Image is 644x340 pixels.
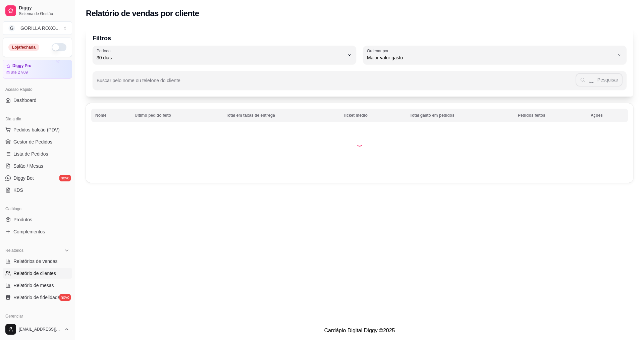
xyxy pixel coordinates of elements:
article: Diggy Pro [12,63,32,68]
span: Diggy Bot [13,175,34,181]
label: Período [97,48,113,54]
a: Complementos [3,226,72,237]
span: Relatório de clientes [13,270,56,277]
span: Dashboard [13,97,37,104]
p: Filtros [93,34,627,43]
a: Salão / Mesas [3,161,72,171]
span: [EMAIL_ADDRESS][DOMAIN_NAME] [19,327,61,332]
div: Loja fechada [8,44,39,51]
div: Gerenciar [3,311,72,322]
a: KDS [3,185,72,195]
button: Período30 dias [93,46,356,64]
span: G [8,25,15,32]
span: Gestor de Pedidos [13,138,52,145]
button: Pedidos balcão (PDV) [3,124,72,135]
a: Relatório de clientes [3,268,72,279]
button: [EMAIL_ADDRESS][DOMAIN_NAME] [3,321,72,337]
span: KDS [13,187,23,193]
div: Acesso Rápido [3,84,72,95]
a: Lista de Pedidos [3,149,72,159]
footer: Cardápio Digital Diggy © 2025 [75,321,644,340]
span: Complementos [13,228,45,235]
button: Ordenar porMaior valor gasto [363,46,627,64]
div: Catálogo [3,204,72,214]
span: Relatórios de vendas [13,258,58,265]
span: Produtos [13,216,32,223]
span: Lista de Pedidos [13,151,48,157]
div: Dia a dia [3,114,72,124]
span: Relatório de mesas [13,282,54,289]
article: até 27/09 [11,70,28,75]
span: Maior valor gasto [367,54,614,61]
input: Buscar pelo nome ou telefone do cliente [97,80,576,87]
a: Produtos [3,214,72,225]
a: Diggy Proaté 27/09 [3,60,72,79]
button: Alterar Status [52,43,66,51]
span: Sistema de Gestão [19,11,69,16]
a: Relatório de mesas [3,280,72,291]
span: Salão / Mesas [13,163,43,169]
span: 30 dias [97,54,344,61]
a: Dashboard [3,95,72,106]
span: Relatórios [5,248,23,253]
a: Relatórios de vendas [3,256,72,267]
button: Select a team [3,21,72,35]
span: Pedidos balcão (PDV) [13,126,60,133]
a: Diggy Botnovo [3,173,72,183]
a: Relatório de fidelidadenovo [3,292,72,303]
span: Diggy [19,5,69,11]
a: DiggySistema de Gestão [3,3,72,19]
div: GORILLA ROXO ... [20,25,60,32]
label: Ordenar por [367,48,391,54]
a: Gestor de Pedidos [3,136,72,147]
h2: Relatório de vendas por cliente [86,8,199,19]
div: Loading [356,140,363,147]
span: Relatório de fidelidade [13,294,60,301]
